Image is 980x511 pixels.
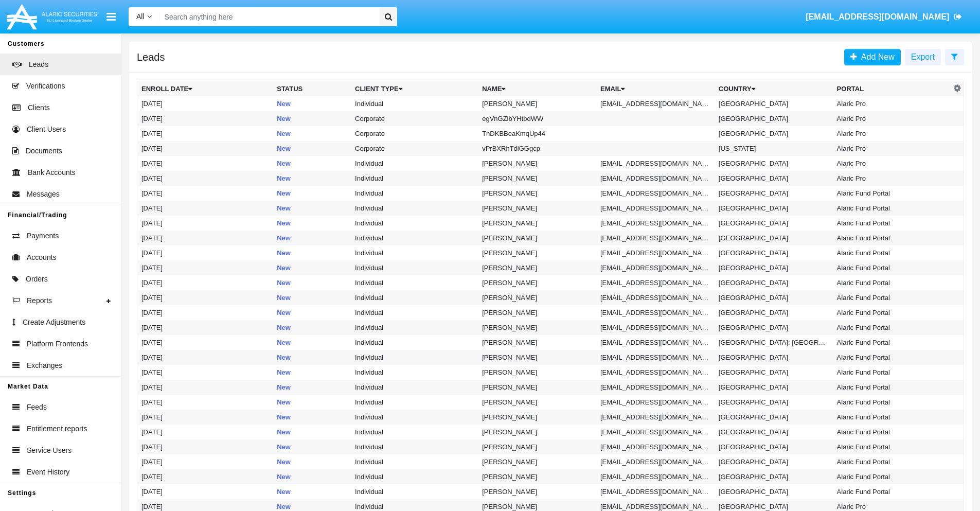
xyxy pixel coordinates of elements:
td: Alaric Fund Portal [833,290,951,305]
td: [EMAIL_ADDRESS][DOMAIN_NAME] [596,260,715,275]
td: [EMAIL_ADDRESS][DOMAIN_NAME] [596,395,715,410]
td: [PERSON_NAME] [478,350,596,365]
td: Corporate [351,111,478,126]
td: [PERSON_NAME] [478,380,596,395]
td: New [273,171,351,186]
td: [DATE] [137,350,273,365]
td: [PERSON_NAME] [478,365,596,380]
td: [PERSON_NAME] [478,245,596,260]
th: Portal [833,81,951,97]
td: [DATE] [137,126,273,141]
td: Alaric Fund Portal [833,469,951,484]
td: [EMAIL_ADDRESS][DOMAIN_NAME] [596,216,715,231]
td: New [273,469,351,484]
td: [EMAIL_ADDRESS][DOMAIN_NAME] [596,156,715,171]
td: [EMAIL_ADDRESS][DOMAIN_NAME] [596,335,715,350]
td: New [273,126,351,141]
td: Individual [351,231,478,245]
td: [PERSON_NAME] [478,439,596,454]
td: [DATE] [137,454,273,469]
td: Individual [351,350,478,365]
td: New [273,275,351,290]
span: Platform Frontends [27,339,88,349]
td: [GEOGRAPHIC_DATA] [715,365,833,380]
td: [EMAIL_ADDRESS][DOMAIN_NAME] [596,439,715,454]
span: Service Users [27,445,72,456]
td: New [273,141,351,156]
span: Verifications [26,81,65,92]
td: [GEOGRAPHIC_DATA] [715,186,833,201]
td: [DATE] [137,171,273,186]
td: [DATE] [137,439,273,454]
td: [GEOGRAPHIC_DATA] [715,290,833,305]
td: New [273,395,351,410]
td: New [273,96,351,111]
span: Documents [26,146,62,156]
span: Create Adjustments [23,317,85,328]
td: [GEOGRAPHIC_DATA] [715,96,833,111]
span: All [136,12,145,21]
span: [EMAIL_ADDRESS][DOMAIN_NAME] [806,12,949,21]
td: Alaric Fund Portal [833,350,951,365]
td: Alaric Fund Portal [833,410,951,425]
td: [DATE] [137,469,273,484]
td: Alaric Pro [833,156,951,171]
td: Individual [351,335,478,350]
td: Alaric Pro [833,111,951,126]
th: Email [596,81,715,97]
td: [DATE] [137,395,273,410]
td: Alaric Fund Portal [833,260,951,275]
td: [DATE] [137,201,273,216]
td: [GEOGRAPHIC_DATA] [715,350,833,365]
td: [DATE] [137,111,273,126]
td: [EMAIL_ADDRESS][DOMAIN_NAME] [596,171,715,186]
span: Add New [857,52,895,61]
th: Status [273,81,351,97]
td: [PERSON_NAME] [478,216,596,231]
span: Clients [28,102,50,113]
td: [DATE] [137,156,273,171]
td: [EMAIL_ADDRESS][DOMAIN_NAME] [596,231,715,245]
td: [PERSON_NAME] [478,335,596,350]
td: [PERSON_NAME] [478,201,596,216]
td: Individual [351,439,478,454]
th: Country [715,81,833,97]
td: [DATE] [137,425,273,439]
td: [PERSON_NAME] [478,410,596,425]
td: Individual [351,469,478,484]
td: Individual [351,171,478,186]
td: [DATE] [137,245,273,260]
td: Alaric Fund Portal [833,245,951,260]
td: [PERSON_NAME] [478,275,596,290]
td: [GEOGRAPHIC_DATA] [715,245,833,260]
td: New [273,201,351,216]
td: [GEOGRAPHIC_DATA] [715,111,833,126]
span: Reports [27,295,52,306]
td: [PERSON_NAME] [478,425,596,439]
td: [DATE] [137,365,273,380]
td: [GEOGRAPHIC_DATA] [715,156,833,171]
td: New [273,216,351,231]
td: TnDKBBeaKmqUp44 [478,126,596,141]
td: New [273,410,351,425]
th: Name [478,81,596,97]
td: [EMAIL_ADDRESS][DOMAIN_NAME] [596,484,715,499]
td: vPrBXRhTdlGGgcp [478,141,596,156]
td: [GEOGRAPHIC_DATA] [715,171,833,186]
td: Alaric Pro [833,96,951,111]
td: [PERSON_NAME] [478,171,596,186]
td: [DATE] [137,484,273,499]
td: [GEOGRAPHIC_DATA] [715,231,833,245]
td: Alaric Fund Portal [833,186,951,201]
td: Individual [351,96,478,111]
td: Alaric Fund Portal [833,275,951,290]
span: Leads [29,59,48,70]
button: Export [905,49,941,65]
td: [PERSON_NAME] [478,454,596,469]
td: [PERSON_NAME] [478,469,596,484]
td: [GEOGRAPHIC_DATA] [715,275,833,290]
td: [EMAIL_ADDRESS][DOMAIN_NAME] [596,410,715,425]
span: Messages [27,189,60,200]
td: New [273,231,351,245]
span: Payments [27,231,59,241]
